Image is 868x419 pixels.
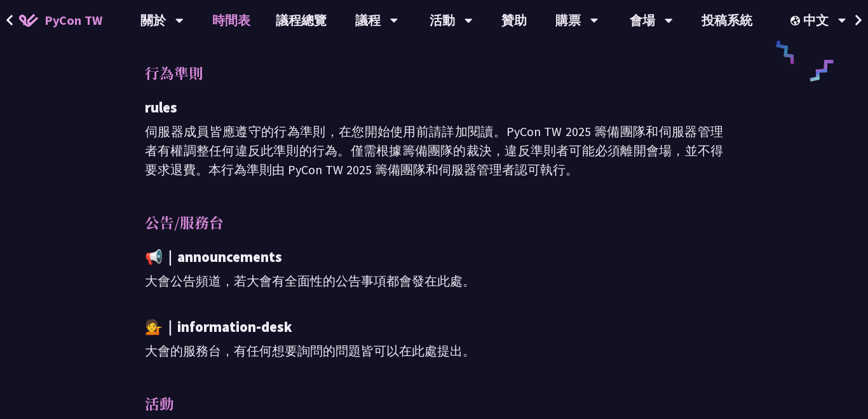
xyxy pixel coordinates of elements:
p: 活動 [145,392,723,415]
p: 行為準則 [145,62,723,84]
p: 伺服器成員皆應遵守的行為準則，在您開始使用前請詳加閱讀。PyCon TW 2025 籌備團隊和伺服器管理者有權調整任何違反此準則的行為。僅需根據籌備團隊的裁決，違反準則者可能必須離開會場，並不得... [145,122,723,179]
p: 大會公告頻道，若大會有全面性的公告事項都會發在此處。 [145,271,723,291]
p: 大會的服務台，有任何想要詢問的問題皆可以在此處提出。 [145,341,723,361]
p: 💁｜information-desk [145,316,723,338]
p: rules [145,97,723,119]
p: 📢｜announcements [145,246,723,268]
span: PyCon TW [44,11,102,30]
img: Locale Icon [790,16,803,25]
a: PyCon TW [6,4,115,36]
img: Home icon of PyCon TW 2025 [19,14,38,27]
p: 公告/服務台 [145,211,723,233]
